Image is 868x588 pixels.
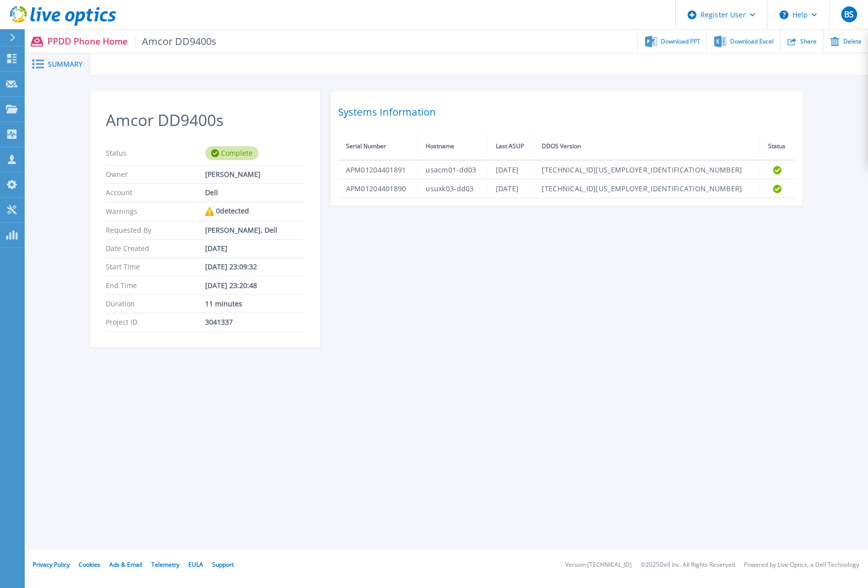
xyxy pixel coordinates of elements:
td: [TECHNICAL_ID][US_EMPLOYER_IDENTIFICATION_NUMBER] [534,179,760,198]
td: APM01204401891 [338,160,418,179]
p: Warnings [106,207,205,216]
p: Project ID [106,318,205,326]
td: usacm01-dd03 [418,160,487,179]
div: [DATE] [205,245,304,252]
span: Amcor DD9400s [135,36,217,47]
th: Last ASUP [487,133,534,160]
p: Owner [106,170,205,178]
p: End Time [106,282,205,290]
div: Complete [205,146,259,160]
div: [DATE] 23:09:32 [205,263,304,271]
td: [DATE] [487,179,534,198]
h2: Systems Information [338,103,795,121]
li: Powered by Live Optics, a Dell Technology [744,562,859,568]
p: PPDD Phone Home [47,36,217,47]
a: Cookies [79,560,100,569]
span: Share [800,39,817,44]
span: Summary [48,61,83,68]
li: Version: [TECHNICAL_ID] [565,562,632,568]
td: [TECHNICAL_ID][US_EMPLOYER_IDENTIFICATION_NUMBER] [534,160,760,179]
span: Download Excel [730,39,774,44]
p: Status [106,146,205,160]
div: [DATE] 23:20:48 [205,282,304,290]
div: 3041337 [205,318,304,326]
a: Support [212,560,234,569]
a: Telemetry [151,560,179,569]
th: Hostname [418,133,487,160]
a: EULA [188,560,203,569]
th: Status [760,133,794,160]
a: Ads & Email [109,560,142,569]
th: DDOS Version [534,133,760,160]
p: Account [106,189,205,197]
div: Dell [205,189,304,197]
div: [PERSON_NAME], Dell [205,226,304,234]
td: APM01204401890 [338,179,418,198]
div: 11 minutes [205,300,304,308]
a: Privacy Policy [33,560,70,569]
span: BS [844,10,854,18]
td: usuxk03-dd03 [418,179,487,198]
td: [DATE] [487,160,534,179]
li: © 2025 Dell Inc. All Rights Reserved [641,562,735,568]
p: Requested By [106,226,205,234]
p: Date Created [106,245,205,252]
th: Serial Number [338,133,418,160]
p: Duration [106,300,205,308]
span: Delete [843,39,862,44]
div: [PERSON_NAME] [205,170,304,178]
span: Download PPT [661,39,700,44]
h2: Amcor DD9400s [106,111,304,129]
div: 0 detected [205,207,304,216]
p: Start Time [106,263,205,271]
